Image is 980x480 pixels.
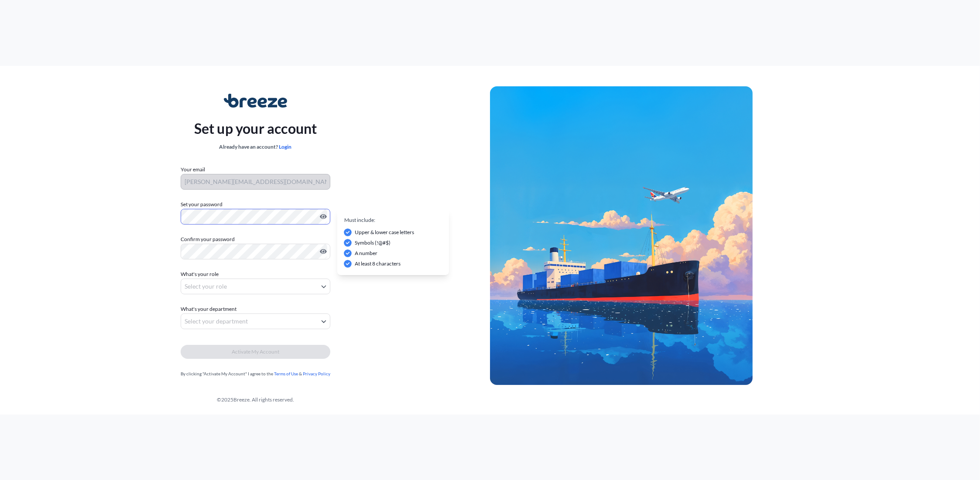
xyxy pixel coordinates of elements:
[185,317,248,326] span: Select your department
[355,259,401,268] span: At least 8 characters
[181,279,330,294] button: Select your role
[181,345,330,359] button: Activate My Account
[279,143,292,150] a: Login
[181,270,219,279] span: What's your role
[181,369,330,378] div: By clicking "Activate My Account" I agree to the &
[181,235,330,244] label: Confirm your password
[194,118,317,139] p: Set up your account
[185,282,227,291] span: Select your role
[232,347,279,356] span: Activate My Account
[303,371,330,376] a: Privacy Policy
[21,395,490,404] div: © 2025 Breeze. All rights reserved.
[181,305,236,313] span: What's your department
[490,86,753,385] img: Ship illustration
[274,371,298,376] a: Terms of Use
[181,200,330,209] label: Set your password
[194,143,317,151] div: Already have an account?
[181,174,330,190] input: Your email address
[181,313,330,329] button: Select your department
[355,249,377,258] span: A number
[355,228,414,237] span: Upper & lower case letters
[320,248,327,255] button: Show password
[181,165,205,174] label: Your email
[224,94,287,108] img: Breeze
[320,213,327,220] button: Show password
[344,216,442,225] p: Must include:
[355,238,391,247] span: Symbols (!@#$)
